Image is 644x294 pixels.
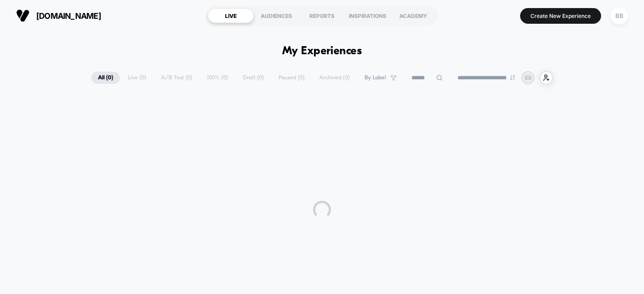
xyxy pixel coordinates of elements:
span: By Label [364,74,386,81]
img: Visually logo [16,9,30,22]
span: All ( 0 ) [91,72,120,84]
div: BB [610,7,628,25]
h1: My Experiences [282,45,362,58]
span: [DOMAIN_NAME] [36,11,101,21]
p: BB [525,74,532,81]
button: Create New Experience [520,8,601,24]
button: [DOMAIN_NAME] [13,9,104,23]
div: ACADEMY [390,9,436,23]
div: REPORTS [299,9,345,23]
img: end [510,75,515,80]
div: INSPIRATIONS [345,9,390,23]
div: AUDIENCES [254,9,299,23]
div: LIVE [208,9,254,23]
button: BB [608,7,631,25]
